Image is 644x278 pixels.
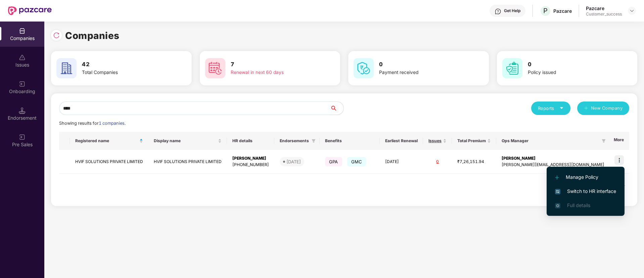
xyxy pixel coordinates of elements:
[380,150,423,174] td: [DATE]
[553,8,572,14] div: Pazcare
[286,158,301,165] div: [DATE]
[608,132,629,150] th: More
[310,137,317,145] span: filter
[379,60,464,69] h3: 0
[19,107,26,114] img: svg+xml;base64,PHN2ZyB3aWR0aD0iMTQuNSIgaGVpZ2h0PSIxNC41IiB2aWV3Qm94PSIwIDAgMTYgMTYiIGZpbGw9Im5vbm...
[56,58,77,78] img: svg+xml;base64,PHN2ZyB4bWxucz0iaHR0cDovL3d3dy53My5vcmcvMjAwMC9zdmciIHdpZHRoPSI2MCIgaGVpZ2h0PSI2MC...
[379,69,464,76] div: Payment received
[82,60,167,69] h3: 42
[280,138,309,144] span: Endorsements
[330,102,344,115] button: search
[457,138,486,144] span: Total Premium
[312,139,316,143] span: filter
[428,138,442,144] span: Issues
[567,202,590,208] span: Full details
[629,8,635,13] img: svg+xml;base64,PHN2ZyBpZD0iRHJvcGRvd24tMzJ4MzIiIHhtbG5zPSJodHRwOi8vd3d3LnczLm9yZy8yMDAwL3N2ZyIgd2...
[528,69,612,76] div: Policy issued
[502,162,604,168] div: [PERSON_NAME][EMAIL_ADDRESS][DOMAIN_NAME]
[65,28,120,43] h1: Companies
[231,69,315,76] div: Renewal in next 60 days
[325,157,342,166] span: GPA
[380,132,423,150] th: Earliest Renewal
[555,175,559,180] img: svg+xml;base64,PHN2ZyB4bWxucz0iaHR0cDovL3d3dy53My5vcmcvMjAwMC9zdmciIHdpZHRoPSIxMi4yMDEiIGhlaWdodD...
[205,58,225,78] img: svg+xml;base64,PHN2ZyB4bWxucz0iaHR0cDovL3d3dy53My5vcmcvMjAwMC9zdmciIHdpZHRoPSI2MCIgaGVpZ2h0PSI2MC...
[555,189,560,194] img: svg+xml;base64,PHN2ZyB4bWxucz0iaHR0cDovL3d3dy53My5vcmcvMjAwMC9zdmciIHdpZHRoPSIxNiIgaGVpZ2h0PSIxNi...
[504,8,520,13] div: Get Help
[555,173,616,181] span: Manage Policy
[354,58,374,78] img: svg+xml;base64,PHN2ZyB4bWxucz0iaHR0cDovL3d3dy53My5vcmcvMjAwMC9zdmciIHdpZHRoPSI2MCIgaGVpZ2h0PSI2MC...
[148,132,227,150] th: Display name
[502,58,522,78] img: svg+xml;base64,PHN2ZyB4bWxucz0iaHR0cDovL3d3dy53My5vcmcvMjAwMC9zdmciIHdpZHRoPSI2MCIgaGVpZ2h0PSI2MC...
[8,6,52,15] img: New Pazcare Logo
[495,8,501,15] img: svg+xml;base64,PHN2ZyBpZD0iSGVscC0zMngzMiIgeG1sbnM9Imh0dHA6Ly93d3cudzMub3JnLzIwMDAvc3ZnIiB3aWR0aD...
[82,69,167,76] div: Total Companies
[75,138,138,144] span: Registered name
[423,132,452,150] th: Issues
[559,106,564,110] span: caret-down
[502,138,599,144] span: Ops Manager
[53,32,60,39] img: svg+xml;base64,PHN2ZyBpZD0iUmVsb2FkLTMyeDMyIiB4bWxucz0iaHR0cDovL3d3dy53My5vcmcvMjAwMC9zdmciIHdpZH...
[347,157,366,166] span: GMC
[528,60,612,69] h3: 0
[19,81,26,87] img: svg+xml;base64,PHN2ZyB3aWR0aD0iMjAiIGhlaWdodD0iMjAiIHZpZXdCb3g9IjAgMCAyMCAyMCIgZmlsbD0ibm9uZSIgeG...
[99,121,126,126] span: 1 companies.
[586,11,622,17] div: Customer_success
[602,139,606,143] span: filter
[70,150,148,174] td: HVIF SOLUTIONS PRIVATE LIMITED
[330,106,343,111] span: search
[232,162,269,168] div: [PHONE_NUMBER]
[584,106,588,111] span: plus
[502,155,604,162] div: [PERSON_NAME]
[154,138,217,144] span: Display name
[543,7,548,15] span: P
[59,121,126,126] span: Showing results for
[19,28,26,34] img: svg+xml;base64,PHN2ZyBpZD0iQ29tcGFuaWVzIiB4bWxucz0iaHR0cDovL3d3dy53My5vcmcvMjAwMC9zdmciIHdpZHRoPS...
[148,150,227,174] td: HVIF SOLUTIONS PRIVATE LIMITED
[591,105,623,112] span: New Company
[600,137,607,145] span: filter
[577,102,629,115] button: plusNew Company
[555,188,616,195] span: Switch to HR interface
[231,60,315,69] h3: 7
[586,5,622,11] div: Pazcare
[19,54,26,61] img: svg+xml;base64,PHN2ZyBpZD0iSXNzdWVzX2Rpc2FibGVkIiB4bWxucz0iaHR0cDovL3d3dy53My5vcmcvMjAwMC9zdmciIH...
[555,203,560,208] img: svg+xml;base64,PHN2ZyB4bWxucz0iaHR0cDovL3d3dy53My5vcmcvMjAwMC9zdmciIHdpZHRoPSIxNi4zNjMiIGhlaWdodD...
[538,105,564,112] div: Reports
[232,155,269,162] div: [PERSON_NAME]
[320,132,380,150] th: Benefits
[457,159,491,165] div: ₹7,26,151.94
[428,159,447,165] div: 0
[614,155,624,165] img: icon
[452,132,496,150] th: Total Premium
[227,132,274,150] th: HR details
[19,134,26,141] img: svg+xml;base64,PHN2ZyB3aWR0aD0iMjAiIGhlaWdodD0iMjAiIHZpZXdCb3g9IjAgMCAyMCAyMCIgZmlsbD0ibm9uZSIgeG...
